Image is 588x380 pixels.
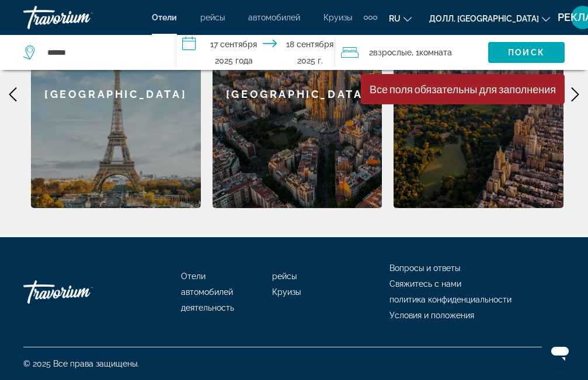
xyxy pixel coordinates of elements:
[541,333,579,371] iframe: Кнопка запуска окна обмена сообщениями
[389,295,512,304] a: политика конфиденциальности
[272,287,301,297] a: Круизы
[429,14,539,23] ya-tr-span: Долл. [GEOGRAPHIC_DATA]
[272,272,297,281] a: рейсы
[176,35,335,70] button: Дата заезда: 17 сентября 2025 г. Дата выезда: 18 сентября 2025 г.
[373,48,412,57] ya-tr-span: Взрослые
[23,2,140,33] a: Травориум
[370,83,556,96] ya-tr-span: Все поля обязательны для заполнения
[488,42,565,63] button: Поиск
[200,13,225,22] a: рейсы
[389,263,460,273] a: Вопросы и ответы
[364,8,377,27] button: Дополнительные элементы навигации
[508,48,545,57] ya-tr-span: Поиск
[248,13,300,22] a: автомобилей
[335,35,488,70] button: Путешественники: 2 взрослых, 0 детей
[419,48,452,57] ya-tr-span: Комната
[389,279,461,288] a: Свяжитесь с нами
[429,10,550,27] button: Изменить валюту
[389,14,401,23] ya-tr-span: RU
[23,275,140,309] a: Травориум
[226,88,368,100] ya-tr-span: [GEOGRAPHIC_DATA]
[23,359,139,368] ya-tr-span: © 2025 Все права защищены.
[181,272,206,281] a: Отели
[181,303,234,312] a: деятельность
[181,287,233,297] a: автомобилей
[389,311,474,320] a: Условия и положения
[369,48,373,57] ya-tr-span: 2
[389,10,412,27] button: Изменить язык
[44,88,187,100] ya-tr-span: [GEOGRAPHIC_DATA]
[323,13,352,22] a: Круизы
[412,48,419,57] ya-tr-span: , 1
[152,13,177,22] a: Отели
